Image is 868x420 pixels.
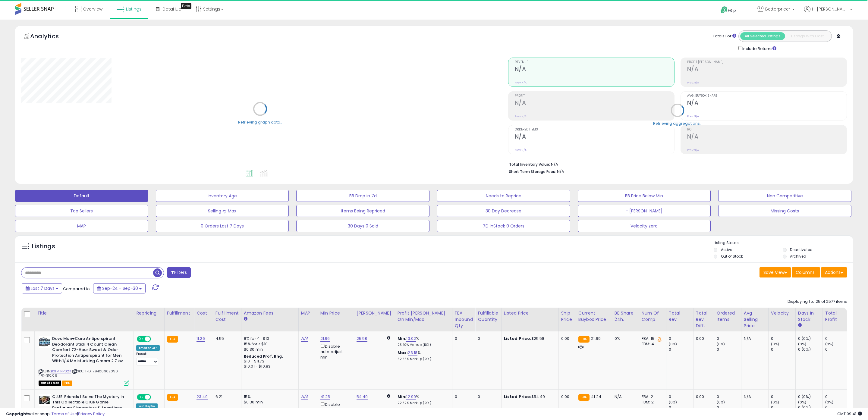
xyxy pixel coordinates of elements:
button: 30 Days 0 Sold [296,220,429,232]
small: (0%) [771,342,779,346]
a: 11.26 [197,336,205,342]
span: Last 7 Days [31,285,55,291]
div: Listed Price [504,310,556,316]
a: N/A [301,394,308,400]
span: Columns [796,269,815,275]
div: 0 [455,336,471,341]
div: MAP [301,310,315,316]
div: 0 [669,347,693,352]
div: 0 [771,347,795,352]
a: B01M1NP02K [51,369,71,374]
div: Retrieving aggregations.. [653,121,702,126]
b: Min: [398,394,407,400]
div: Ordered Items [717,310,739,323]
span: DataHub [162,6,181,12]
a: 23.49 [197,394,208,400]
button: Save View [759,267,791,277]
label: Out of Stock [721,254,743,259]
a: 41.25 [320,394,330,400]
button: Inventory Age [156,190,289,202]
div: 0% [615,336,634,341]
span: 41.24 [591,394,601,400]
span: Listings [126,6,142,12]
div: 4.55 [215,336,237,341]
button: 7D InStock 0 Orders [437,220,570,232]
div: 0 [717,336,741,341]
span: Compared to: [63,286,91,292]
p: 25.40% Markup (ROI) [398,343,448,347]
span: All listings that are currently out of stock and unavailable for purchase on Amazon [39,381,61,386]
div: 15% for > $10 [244,341,294,347]
div: 0.00 [561,394,571,400]
div: 0 [717,347,741,352]
small: (0%) [825,400,834,405]
button: Missing Costs [718,205,851,217]
img: 41wIKBCUNGL._SL40_.jpg [39,394,51,406]
div: BB Share 24h. [615,310,637,323]
small: FBA [167,336,178,343]
div: 0 (0%) [798,405,822,410]
button: Top Sellers [15,205,148,217]
div: 0 [717,394,741,400]
button: Actions [821,267,847,277]
button: 30 Day Decrease [437,205,570,217]
b: Max: [398,350,408,356]
a: Hi [PERSON_NAME] [804,6,852,20]
a: N/A [301,336,308,342]
img: 61xSJvjGmIL._SL40_.jpg [39,336,51,348]
small: Amazon Fees. [244,316,247,322]
div: 0 (0%) [798,347,822,352]
a: 25.58 [357,336,367,342]
div: 15% [244,394,294,400]
b: Listed Price: [504,394,531,400]
div: Profit [PERSON_NAME] on Min/Max [398,310,450,323]
div: Win BuyBox [136,403,158,409]
div: % [398,350,448,361]
div: Amazon AI * [136,345,160,351]
div: Title [37,310,131,316]
a: 23.18 [408,350,417,356]
div: Days In Stock [798,310,820,323]
div: 0 [669,405,693,410]
label: Active [721,247,732,252]
div: 0 [771,394,795,400]
div: Cost [197,310,210,316]
div: $10 - $11.72 [244,359,294,364]
label: Archived [790,254,806,259]
div: Total Rev. [669,310,691,323]
div: Ship Price [561,310,573,323]
i: Get Help [720,6,728,14]
span: Overview [83,6,102,12]
div: 0 [478,394,496,400]
div: FBM: 2 [642,400,662,405]
button: BB Drop in 7d [296,190,429,202]
div: 0 [717,405,741,410]
div: % [398,336,448,347]
small: FBA [578,394,590,401]
button: Default [15,190,148,202]
div: 0 [455,394,471,400]
button: Needs to Reprice [437,190,570,202]
div: Totals For [713,33,736,39]
div: 0 [771,336,795,341]
div: Total Profit [825,310,847,323]
small: (0%) [798,342,807,346]
div: Avg Selling Price [744,310,766,329]
div: Fulfillable Quantity [478,310,498,323]
span: FBA [62,381,72,386]
button: - [PERSON_NAME] [578,205,711,217]
small: (0%) [825,342,834,346]
div: FBA inbound Qty [455,310,473,329]
div: 6.21 [215,394,237,400]
button: Last 7 Days [22,283,62,293]
div: Tooltip anchor [181,3,191,9]
small: (0%) [771,400,779,405]
span: Hi [PERSON_NAME] [812,6,848,12]
div: 0 [825,394,850,400]
button: All Selected Listings [740,32,785,40]
div: $54.49 [504,394,554,400]
div: 0 [825,336,850,341]
button: Sep-24 - Sep-30 [93,283,146,293]
div: $25.58 [504,336,554,341]
div: 0 [771,405,795,410]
